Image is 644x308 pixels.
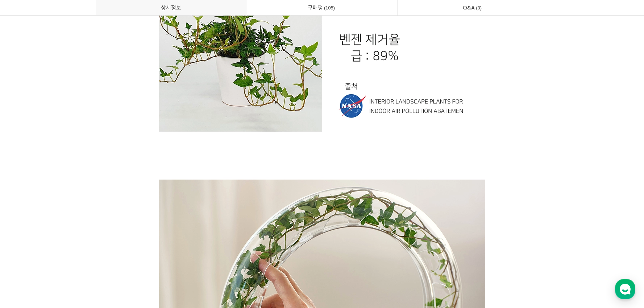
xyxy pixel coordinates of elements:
span: 설정 [112,241,121,247]
a: 설정 [94,230,139,248]
a: 대화 [48,230,94,248]
a: 홈 [2,230,48,248]
span: 홈 [23,241,27,247]
span: 3 [475,4,483,12]
span: 대화 [66,241,75,247]
span: 105 [323,4,336,12]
